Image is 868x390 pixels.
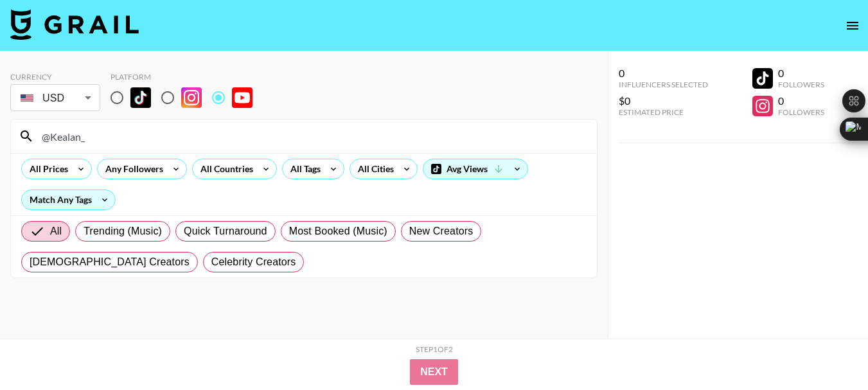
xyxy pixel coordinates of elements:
img: TikTok [130,87,151,108]
div: 0 [778,94,824,107]
span: All [50,224,62,239]
div: Avg Views [423,159,527,179]
img: YouTube [232,87,252,108]
img: Grail Talent [10,9,139,40]
span: New Creators [409,224,474,239]
span: Most Booked (Music) [289,224,387,239]
div: Platform [111,72,263,82]
span: [DEMOGRAPHIC_DATA] Creators [30,254,190,270]
span: Trending (Music) [84,224,162,239]
img: Instagram [181,87,202,108]
div: USD [13,87,98,109]
div: Estimated Price [619,107,708,117]
div: Influencers Selected [619,80,708,89]
span: Celebrity Creators [211,254,296,270]
div: Currency [10,72,100,82]
div: All Prices [22,159,71,179]
div: Followers [778,80,824,89]
div: All Cities [350,159,396,179]
div: Any Followers [98,159,166,179]
div: 0 [778,67,824,80]
iframe: Drift Widget Chat Controller [804,326,853,375]
div: Match Any Tags [22,190,115,209]
input: Search by User Name [34,126,589,146]
div: All Countries [193,159,256,179]
button: open drawer [840,13,865,39]
div: Step 1 of 2 [416,344,453,354]
div: $0 [619,94,708,107]
div: All Tags [283,159,323,179]
span: Quick Turnaround [184,224,267,239]
div: 0 [619,67,708,80]
button: Next [410,359,458,385]
div: Followers [778,107,824,117]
